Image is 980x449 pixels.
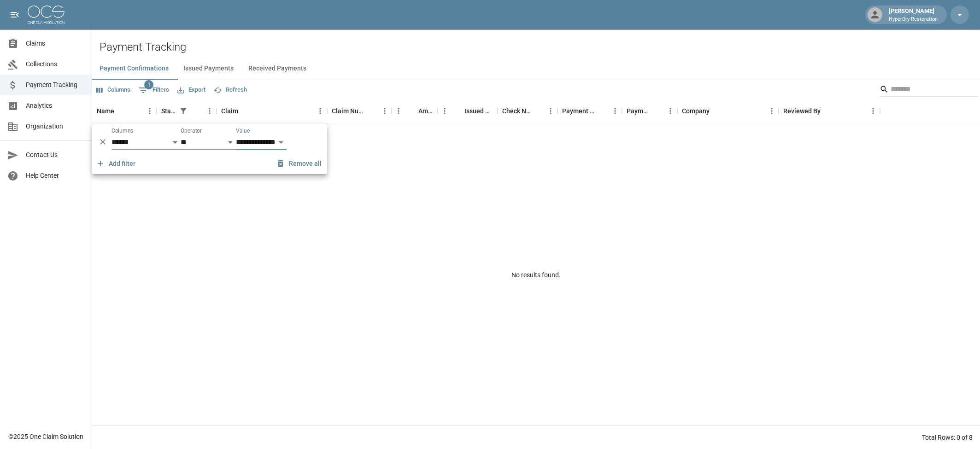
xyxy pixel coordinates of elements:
button: Menu [203,104,217,118]
img: ocs-logo-white-transparent.png [28,6,65,24]
button: Menu [378,104,392,118]
button: Menu [608,104,622,118]
button: Sort [452,105,464,117]
div: Total Rows: 0 of 8 [922,433,973,442]
button: Menu [143,104,157,118]
div: Payment Method [557,98,622,124]
div: Status [157,98,217,124]
button: Sort [531,105,544,117]
button: Sort [821,105,833,117]
div: Payment Type [627,98,651,124]
button: Sort [365,105,378,117]
div: © 2025 One Claim Solution [8,432,83,441]
button: Sort [710,105,722,117]
div: Payment Type [622,98,677,124]
h2: Payment Tracking [100,41,980,54]
div: Company [682,98,710,124]
label: Operator [181,127,202,135]
button: Refresh [211,83,249,97]
button: Menu [392,104,405,118]
div: Check Number [502,98,531,124]
button: Issued Payments [176,58,241,80]
button: Menu [544,104,557,118]
button: Sort [114,105,127,117]
div: Claim Number [327,98,392,124]
button: Menu [866,104,880,118]
div: 1 active filter [177,105,190,117]
p: HyperDry Restoration [889,16,938,23]
div: Issued Date [438,98,498,124]
button: Menu [765,104,779,118]
span: Collections [26,59,84,69]
span: Organization [26,122,84,131]
button: Show filters [177,105,190,117]
div: Reviewed By [779,98,880,124]
div: Company [677,98,779,124]
div: Issued Date [464,98,493,124]
div: dynamic tabs [92,58,980,80]
div: [PERSON_NAME] [885,6,941,23]
button: Sort [651,105,663,117]
button: Add filter [94,155,139,172]
button: Sort [238,105,251,117]
button: Sort [595,105,608,117]
button: Menu [663,104,677,118]
div: No results found. [92,124,980,426]
label: Columns [111,127,133,135]
button: Received Payments [241,58,314,80]
span: 1 [144,80,153,89]
span: Payment Tracking [26,80,84,90]
button: Sort [190,105,203,117]
div: Payment Method [562,98,595,124]
button: Menu [313,104,327,118]
div: Claim [221,98,238,124]
span: Claims [26,39,84,48]
div: Name [97,98,114,124]
div: Amount [392,98,438,124]
div: Reviewed By [783,98,821,124]
span: Analytics [26,101,84,111]
button: Show filters [136,83,171,98]
button: open drawer [6,6,24,24]
div: Show filters [92,124,327,174]
div: Amount [418,98,433,124]
div: Search [880,82,978,99]
div: Name [92,98,157,124]
span: Help Center [26,171,84,181]
button: Remove all [274,155,325,172]
div: Status [161,98,177,124]
label: Value [236,127,250,135]
span: Contact Us [26,150,84,160]
div: Claim [217,98,327,124]
button: Select columns [94,83,133,97]
button: Sort [405,105,418,117]
div: Claim Number [332,98,365,124]
button: Menu [438,104,452,118]
button: Export [175,83,208,97]
button: Delete [96,135,110,149]
button: Payment Confirmations [92,58,176,80]
div: Check Number [498,98,557,124]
